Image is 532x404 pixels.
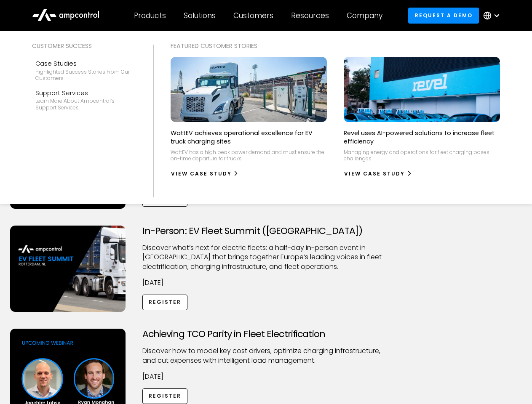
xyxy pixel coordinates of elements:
[134,11,166,20] div: Products
[142,295,188,310] a: Register
[344,170,405,178] div: View Case Study
[171,170,232,178] div: View Case Study
[344,149,500,162] p: Managing energy and operations for fleet charging poses challenges
[142,329,390,340] h3: Achieving TCO Parity in Fleet Electrification
[171,149,327,162] p: WattEV has a high peak power demand and must ensure the on-time departure for trucks
[171,129,327,146] p: WattEV achieves operational excellence for EV truck charging sites
[344,129,500,146] p: Revel uses AI-powered solutions to increase fleet efficiency
[347,11,382,20] div: Company
[233,11,273,20] div: Customers
[142,372,390,381] p: [DATE]
[184,11,216,20] div: Solutions
[291,11,329,20] div: Resources
[142,226,390,237] h3: In-Person: EV Fleet Summit ([GEOGRAPHIC_DATA])
[35,88,133,98] div: Support Services
[171,167,239,181] a: View Case Study
[142,278,390,287] p: [DATE]
[142,388,188,404] a: Register
[171,41,500,50] div: Featured Customer Stories
[344,167,412,181] a: View Case Study
[32,56,136,85] a: Case StudiesHighlighted success stories From Our Customers
[35,59,133,68] div: Case Studies
[35,98,133,111] div: Learn more about Ampcontrol’s support services
[142,346,390,365] p: Discover how to model key cost drivers, optimize charging infrastructure, and cut expenses with i...
[32,85,136,114] a: Support ServicesLearn more about Ampcontrol’s support services
[142,243,390,271] p: ​Discover what’s next for electric fleets: a half-day in-person event in [GEOGRAPHIC_DATA] that b...
[32,41,136,50] div: Customer success
[408,8,479,23] a: Request a demo
[35,69,133,82] div: Highlighted success stories From Our Customers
